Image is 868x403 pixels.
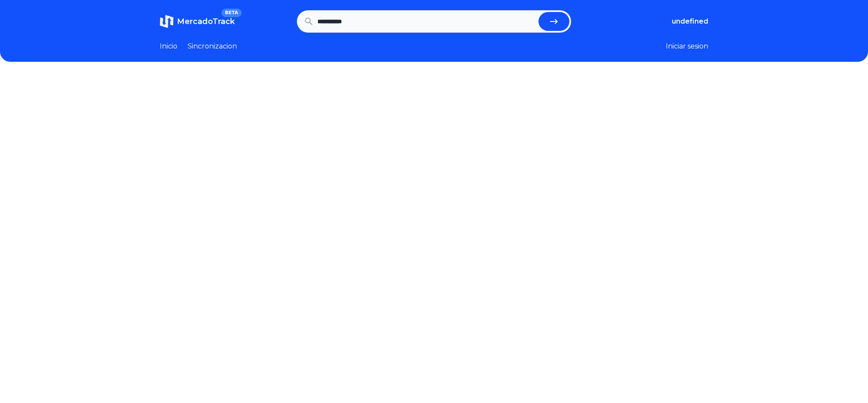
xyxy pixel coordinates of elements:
[177,17,235,26] span: MercadoTrack
[160,41,177,52] a: Inicio
[666,41,708,52] button: Iniciar sesion
[160,15,235,28] a: MercadoTrackBETA
[188,41,237,52] a: Sincronizacion
[221,9,242,17] span: BETA
[160,15,174,28] img: MercadoTrack
[672,16,708,27] button: undefined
